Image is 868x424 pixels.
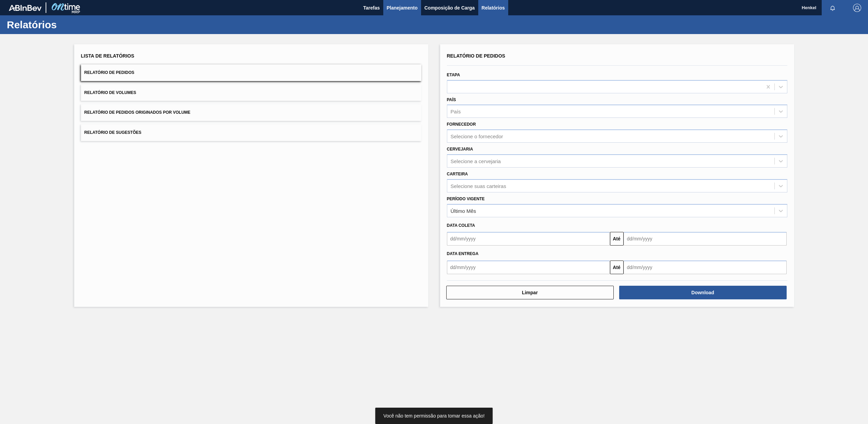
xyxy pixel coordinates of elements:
[624,261,787,274] input: dd/mm/yyyy
[9,5,42,11] img: TNhmsLtSVTkK8tSr43FrP2fwEKptu5GPRR3wAAAABJRU5ErkJggg==
[447,147,473,152] label: Cervejaria
[84,90,136,95] span: Relatório de Volumes
[447,261,610,274] input: dd/mm/yyyy
[447,122,476,127] label: Fornecedor
[383,413,484,419] span: Você não tem permissão para tomar essa ação!
[84,70,134,75] span: Relatório de Pedidos
[447,97,456,102] label: País
[7,21,128,29] h1: Relatórios
[482,4,505,12] span: Relatórios
[81,104,421,121] button: Relatório de Pedidos Originados por Volume
[84,110,191,115] span: Relatório de Pedidos Originados por Volume
[387,4,418,12] span: Planejamento
[610,261,624,274] button: Até
[447,197,485,201] label: Período Vigente
[451,134,503,139] div: Selecione o fornecedor
[610,232,624,246] button: Até
[81,64,421,81] button: Relatório de Pedidos
[446,286,614,299] button: Limpar
[447,73,460,77] label: Etapa
[447,232,610,246] input: dd/mm/yyyy
[81,124,421,141] button: Relatório de Sugestões
[363,4,380,12] span: Tarefas
[81,84,421,101] button: Relatório de Volumes
[624,232,787,246] input: dd/mm/yyyy
[447,251,479,256] span: Data entrega
[822,3,843,13] button: Notificações
[619,286,787,299] button: Download
[447,53,505,59] span: Relatório de Pedidos
[424,4,475,12] span: Composição de Carga
[451,109,461,114] div: País
[84,130,142,135] span: Relatório de Sugestões
[447,172,468,176] label: Carteira
[447,223,475,228] span: Data coleta
[451,208,476,214] div: Último Mês
[451,183,506,189] div: Selecione suas carteiras
[81,53,134,59] span: Lista de Relatórios
[451,158,501,164] div: Selecione a cervejaria
[853,4,861,12] img: Logout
